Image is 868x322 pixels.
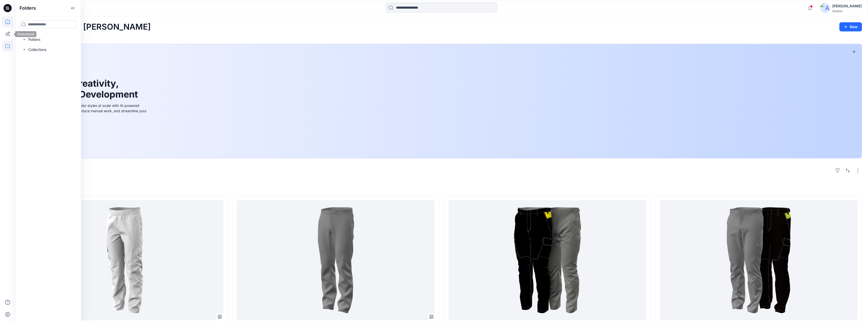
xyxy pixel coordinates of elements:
[237,200,435,320] a: Concept Style
[449,200,646,320] a: 1444_Industrial trouser-Lasantha-FINAL ASSINGMENT
[34,103,148,119] div: Explore ideas faster and recolor styles at scale with AI-powered tools that boost creativity, red...
[26,200,223,320] a: SS_02
[660,200,858,320] a: 1444_Industry Trousers Stretch_Thakshila_Final
[34,78,140,100] h1: Unleash Creativity, Speed Up Development
[34,125,148,135] a: Discover more
[839,22,862,31] button: New
[820,3,830,13] img: avatar
[21,22,151,32] h2: Welcome back, [PERSON_NAME]
[832,3,862,9] div: [PERSON_NAME]
[832,9,862,13] div: Guston
[21,185,862,191] h4: Styles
